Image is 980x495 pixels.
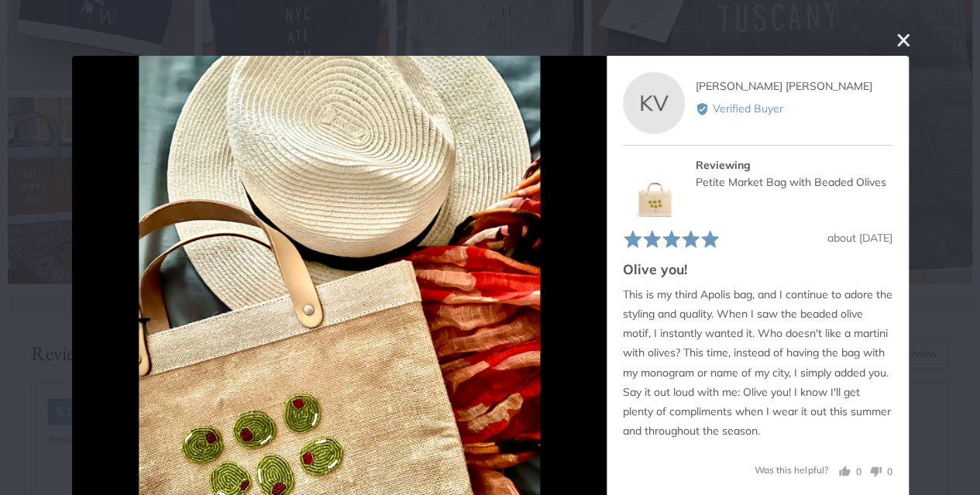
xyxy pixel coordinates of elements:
img: Petite Market Bag with Beaded Olives [623,156,685,218]
div: Verified Buyer [695,100,892,117]
button: No [864,464,892,479]
button: Yes [839,464,861,479]
span: Was this helpful? [755,464,827,476]
div: Reviewing [695,156,892,174]
h2: Olive you! [623,260,892,279]
span: [PERSON_NAME] [PERSON_NAME] [695,79,872,93]
span: about [DATE] [827,231,892,245]
p: This is my third Apolis bag, and I continue to adore the styling and quality. When I saw the bead... [623,285,892,442]
div: KV [623,72,685,134]
div: Petite Market Bag with Beaded Olives [695,174,892,191]
button: close this modal window [894,31,913,50]
iframe: Sign Up via Text for Offers [12,436,166,483]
